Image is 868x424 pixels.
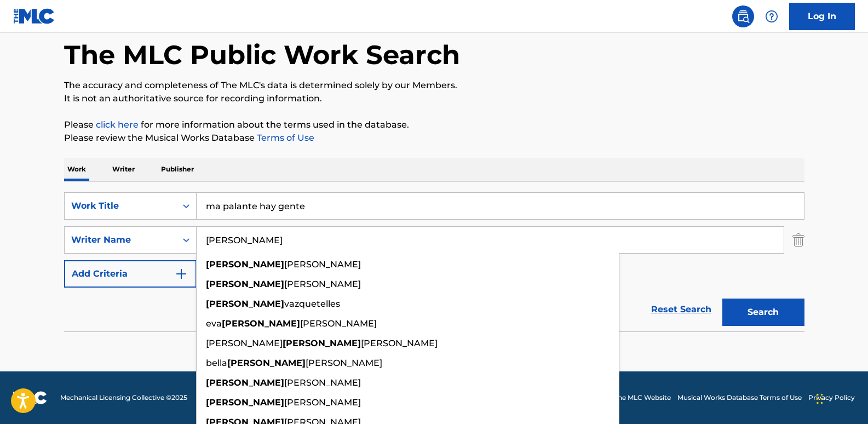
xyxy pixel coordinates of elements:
[158,158,197,181] p: Publisher
[284,259,361,270] span: [PERSON_NAME]
[206,338,283,348] span: [PERSON_NAME]
[817,382,823,415] div: Drag
[789,3,855,30] a: Log In
[283,338,361,348] strong: [PERSON_NAME]
[255,133,314,143] a: Terms of Use
[206,259,284,270] strong: [PERSON_NAME]
[284,397,361,408] span: [PERSON_NAME]
[300,318,377,329] span: [PERSON_NAME]
[722,299,804,326] button: Search
[64,158,89,181] p: Work
[96,119,139,130] a: click here
[175,267,188,280] img: 9d2ae6d4665cec9f34b9.svg
[71,199,170,213] div: Work Title
[64,192,804,331] form: Search Form
[614,393,671,403] a: The MLC Website
[64,118,804,131] p: Please for more information about the terms used in the database.
[109,158,138,181] p: Writer
[64,92,804,105] p: It is not an authoritative source for recording information.
[761,5,783,27] div: Help
[677,393,802,403] a: Musical Works Database Terms of Use
[64,131,804,145] p: Please review the Musical Works Database
[60,393,187,403] span: Mechanical Licensing Collective © 2025
[64,79,804,92] p: The accuracy and completeness of The MLC's data is determined solely by our Members.
[64,38,460,71] h1: The MLC Public Work Search
[206,318,222,329] span: eva
[284,377,361,388] span: [PERSON_NAME]
[206,279,284,289] strong: [PERSON_NAME]
[284,279,361,289] span: [PERSON_NAME]
[646,297,717,322] a: Reset Search
[206,358,227,368] span: bella
[284,299,340,309] span: vazquetelles
[737,10,750,23] img: search
[306,358,382,368] span: [PERSON_NAME]
[206,377,284,388] strong: [PERSON_NAME]
[732,5,754,27] a: Public Search
[765,10,778,23] img: help
[792,226,804,254] img: Delete Criterion
[64,260,197,288] button: Add Criteria
[206,397,284,408] strong: [PERSON_NAME]
[808,393,855,403] a: Privacy Policy
[13,8,55,24] img: MLC Logo
[813,371,868,424] iframe: Chat Widget
[361,338,438,348] span: [PERSON_NAME]
[222,318,300,329] strong: [PERSON_NAME]
[227,358,306,368] strong: [PERSON_NAME]
[13,391,47,404] img: logo
[71,233,170,247] div: Writer Name
[206,299,284,309] strong: [PERSON_NAME]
